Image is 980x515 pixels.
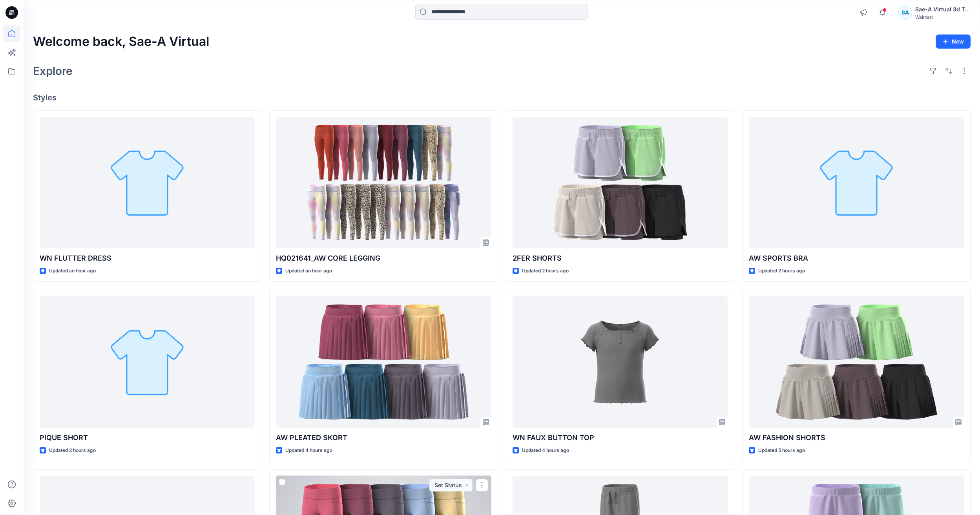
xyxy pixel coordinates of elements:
[513,432,728,443] p: WN FAUX BUTTON TOP
[915,14,970,20] div: Walmart
[749,117,964,248] a: AW SPORTS BRA
[749,253,964,264] p: AW SPORTS BRA
[40,432,255,443] p: PIQUE SHORT
[49,446,96,455] p: Updated 2 hours ago
[40,296,255,428] a: PIQUE SHORT
[522,267,569,275] p: Updated 2 hours ago
[758,446,805,455] p: Updated 5 hours ago
[33,65,73,77] h2: Explore
[915,5,970,14] div: Sae-A Virtual 3d Team
[276,432,491,443] p: AW PLEATED SKORT
[522,446,569,455] p: Updated 4 hours ago
[276,253,491,264] p: HQ021641_AW CORE LEGGING
[936,34,971,49] button: New
[758,267,805,275] p: Updated 2 hours ago
[276,117,491,248] a: HQ021641_AW CORE LEGGING
[276,296,491,428] a: AW PLEATED SKORT
[513,296,728,428] a: WN FAUX BUTTON TOP
[285,446,332,455] p: Updated 4 hours ago
[749,296,964,428] a: AW FASHION SHORTS
[285,267,332,275] p: Updated an hour ago
[33,34,209,49] h2: Welcome back, Sae-A Virtual
[513,253,728,264] p: 2FER SHORTS
[40,253,255,264] p: WN FLUTTER DRESS
[749,432,964,443] p: AW FASHION SHORTS
[33,93,971,102] h4: Styles
[40,117,255,248] a: WN FLUTTER DRESS
[513,117,728,248] a: 2FER SHORTS
[898,5,912,20] div: SA
[49,267,96,275] p: Updated an hour ago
